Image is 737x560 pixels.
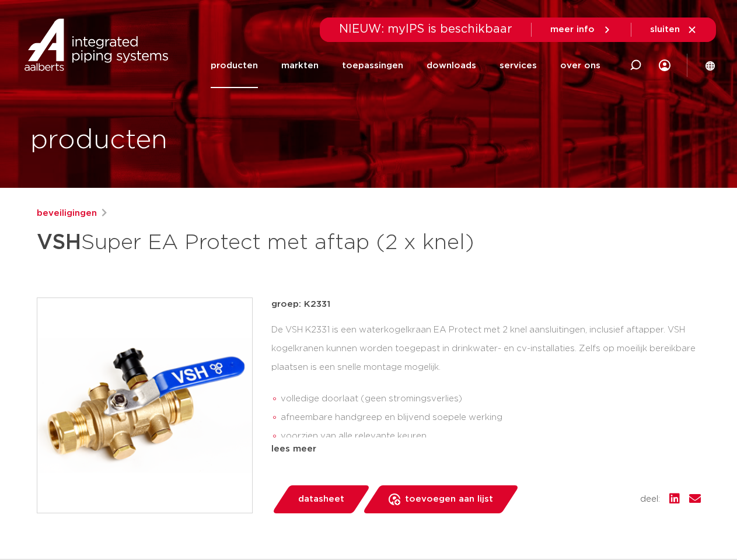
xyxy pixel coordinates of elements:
[560,43,600,88] a: over ons
[30,122,167,159] h1: producten
[271,297,701,311] p: groep: K2331
[37,225,475,260] h1: Super EA Protect met aftap (2 x knel)
[37,232,81,253] strong: VSH
[298,490,344,509] span: datasheet
[211,43,600,88] nav: Menu
[281,427,701,446] li: voorzien van alle relevante keuren
[271,321,701,437] div: De VSH K2331 is een waterkogelkraan EA Protect met 2 knel aansluitingen, inclusief aftapper. VSH ...
[271,442,701,456] div: lees meer
[339,23,512,35] span: NIEUW: myIPS is beschikbaar
[650,24,697,35] a: sluiten
[405,490,493,509] span: toevoegen aan lijst
[37,206,97,220] a: beveiligingen
[342,43,403,88] a: toepassingen
[37,298,252,513] img: Product Image for VSH Super EA Protect met aftap (2 x knel)
[640,492,660,506] span: deel:
[650,25,680,34] span: sluiten
[550,24,612,35] a: meer info
[211,43,258,88] a: producten
[281,390,701,408] li: volledige doorlaat (geen stromingsverlies)
[427,43,476,88] a: downloads
[500,43,537,88] a: services
[550,25,595,34] span: meer info
[281,408,701,427] li: afneembare handgreep en blijvend soepele werking
[271,485,371,513] a: datasheet
[281,43,319,88] a: markten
